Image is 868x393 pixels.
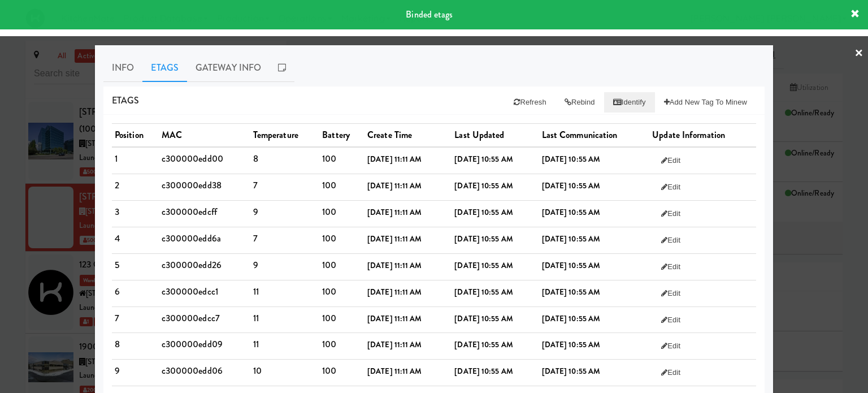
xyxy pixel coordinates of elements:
[542,313,601,324] b: [DATE] 10:55 AM
[159,280,250,306] td: c300000edcc1
[454,180,513,191] b: [DATE] 10:55 AM
[454,366,513,377] b: [DATE] 10:55 AM
[319,253,364,280] td: 100
[112,280,159,306] td: 6
[319,280,364,306] td: 100
[250,124,320,147] th: Temperature
[159,253,250,280] td: c300000edd26
[367,366,422,377] b: [DATE] 11:11 AM
[112,306,159,333] td: 7
[319,360,364,386] td: 100
[542,154,601,165] b: [DATE] 10:55 AM
[505,92,555,113] button: Refresh
[367,313,422,324] b: [DATE] 11:11 AM
[652,257,689,277] button: Edit
[452,124,539,147] th: Last Updated
[187,54,270,82] a: Gateway Info
[542,287,601,297] b: [DATE] 10:55 AM
[542,180,601,191] b: [DATE] 10:55 AM
[454,154,513,165] b: [DATE] 10:55 AM
[655,92,756,113] button: Add New Tag to Minew
[454,287,513,297] b: [DATE] 10:55 AM
[103,54,142,82] a: Info
[250,333,320,360] td: 11
[250,306,320,333] td: 11
[159,200,250,227] td: c300000edcff
[555,92,604,113] button: Rebind
[539,124,650,147] th: Last Communication
[319,333,364,360] td: 100
[364,124,452,147] th: Create Time
[652,150,689,171] button: Edit
[112,253,159,280] td: 5
[112,94,140,107] span: Etags
[454,260,513,271] b: [DATE] 10:55 AM
[542,339,601,350] b: [DATE] 10:55 AM
[454,339,513,350] b: [DATE] 10:55 AM
[652,310,689,330] button: Edit
[649,124,756,147] th: Update Information
[159,124,250,147] th: MAC
[652,204,689,224] button: Edit
[159,227,250,253] td: c300000edd6a
[250,200,320,227] td: 9
[652,362,689,383] button: Edit
[112,124,159,147] th: Position
[319,124,364,147] th: Battery
[250,147,320,174] td: 8
[159,360,250,386] td: c300000edd06
[112,200,159,227] td: 3
[250,227,320,253] td: 7
[250,360,320,386] td: 10
[454,234,513,244] b: [DATE] 10:55 AM
[652,283,689,304] button: Edit
[112,147,159,174] td: 1
[367,234,422,244] b: [DATE] 11:11 AM
[406,8,453,21] span: Binded etags
[142,54,187,82] a: Etags
[604,92,655,113] button: Identify
[250,280,320,306] td: 11
[652,336,689,356] button: Edit
[542,366,601,377] b: [DATE] 10:55 AM
[319,227,364,253] td: 100
[542,234,601,244] b: [DATE] 10:55 AM
[159,306,250,333] td: c300000edcc7
[112,227,159,253] td: 4
[319,200,364,227] td: 100
[367,207,422,218] b: [DATE] 11:11 AM
[319,306,364,333] td: 100
[319,147,364,174] td: 100
[367,287,422,297] b: [DATE] 11:11 AM
[250,174,320,200] td: 7
[367,339,422,350] b: [DATE] 11:11 AM
[159,333,250,360] td: c300000edd09
[542,260,601,271] b: [DATE] 10:55 AM
[367,260,422,271] b: [DATE] 11:11 AM
[112,360,159,386] td: 9
[454,313,513,324] b: [DATE] 10:55 AM
[159,147,250,174] td: c300000edd00
[454,207,513,218] b: [DATE] 10:55 AM
[250,253,320,280] td: 9
[112,333,159,360] td: 8
[367,180,422,191] b: [DATE] 11:11 AM
[652,230,689,251] button: Edit
[854,36,863,71] a: ×
[319,174,364,200] td: 100
[112,174,159,200] td: 2
[367,154,422,165] b: [DATE] 11:11 AM
[159,174,250,200] td: c300000edd38
[652,177,689,197] button: Edit
[542,207,601,218] b: [DATE] 10:55 AM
